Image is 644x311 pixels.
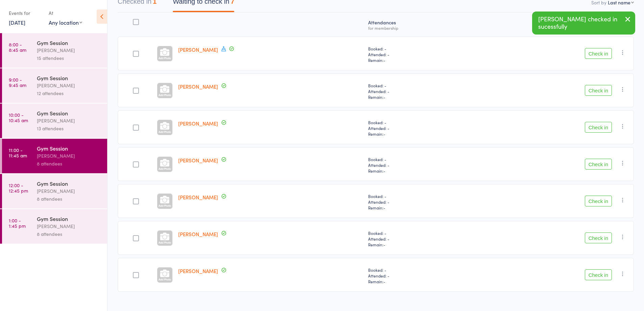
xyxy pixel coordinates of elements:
[368,156,472,162] span: Booked: -
[37,39,101,46] div: Gym Session
[383,279,385,284] span: -
[37,46,101,54] div: [PERSON_NAME]
[2,209,107,244] a: 1:00 -1:45 pmGym Session[PERSON_NAME]8 attendees
[178,194,218,201] a: [PERSON_NAME]
[383,57,385,63] span: -
[368,162,472,168] span: Attended: -
[383,94,385,100] span: -
[37,82,101,89] div: [PERSON_NAME]
[585,122,612,133] button: Check in
[9,112,28,123] time: 10:00 - 10:45 am
[9,19,25,26] a: [DATE]
[368,236,472,242] span: Attended: -
[37,195,101,203] div: 8 attendees
[368,51,472,57] span: Attended: -
[49,7,82,19] div: At
[585,85,612,96] button: Check in
[368,230,472,236] span: Booked: -
[383,131,385,137] span: -
[368,199,472,205] span: Attended: -
[37,54,101,62] div: 15 attendees
[9,147,27,158] time: 11:00 - 11:45 am
[9,42,26,52] time: 8:00 - 8:45 am
[585,159,612,170] button: Check in
[37,125,101,132] div: 13 attendees
[37,152,101,160] div: [PERSON_NAME]
[37,187,101,195] div: [PERSON_NAME]
[37,74,101,82] div: Gym Session
[532,12,635,35] div: [PERSON_NAME] checked in sucessfully
[368,46,472,51] span: Booked: -
[585,269,612,280] button: Check in
[368,242,472,247] span: Remain:
[37,222,101,230] div: [PERSON_NAME]
[368,131,472,137] span: Remain:
[2,139,107,173] a: 11:00 -11:45 amGym Session[PERSON_NAME]8 attendees
[383,205,385,210] span: -
[2,104,107,138] a: 10:00 -10:45 amGym Session[PERSON_NAME]13 attendees
[368,273,472,279] span: Attended: -
[178,157,218,164] a: [PERSON_NAME]
[37,117,101,125] div: [PERSON_NAME]
[368,125,472,131] span: Attended: -
[9,7,42,19] div: Events for
[368,193,472,199] span: Booked: -
[49,19,82,26] div: Any location
[178,267,218,274] a: [PERSON_NAME]
[368,279,472,284] span: Remain:
[368,267,472,273] span: Booked: -
[37,160,101,168] div: 8 attendees
[368,205,472,210] span: Remain:
[178,120,218,127] a: [PERSON_NAME]
[368,94,472,100] span: Remain:
[9,218,26,228] time: 1:00 - 1:45 pm
[585,232,612,243] button: Check in
[368,57,472,63] span: Remain:
[383,168,385,174] span: -
[368,168,472,174] span: Remain:
[368,83,472,88] span: Booked: -
[37,180,101,187] div: Gym Session
[37,145,101,152] div: Gym Session
[368,88,472,94] span: Attended: -
[37,89,101,97] div: 12 attendees
[9,77,26,88] time: 9:00 - 9:45 am
[2,174,107,208] a: 12:00 -12:45 pmGym Session[PERSON_NAME]8 attendees
[37,230,101,238] div: 8 attendees
[368,119,472,125] span: Booked: -
[9,182,28,193] time: 12:00 - 12:45 pm
[178,83,218,90] a: [PERSON_NAME]
[37,215,101,222] div: Gym Session
[365,16,475,34] div: Atten­dances
[37,109,101,117] div: Gym Session
[178,46,218,53] a: [PERSON_NAME]
[383,242,385,247] span: -
[2,33,107,68] a: 8:00 -8:45 amGym Session[PERSON_NAME]15 attendees
[178,230,218,238] a: [PERSON_NAME]
[585,48,612,59] button: Check in
[368,26,472,30] div: for membership
[585,196,612,206] button: Check in
[2,68,107,103] a: 9:00 -9:45 amGym Session[PERSON_NAME]12 attendees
